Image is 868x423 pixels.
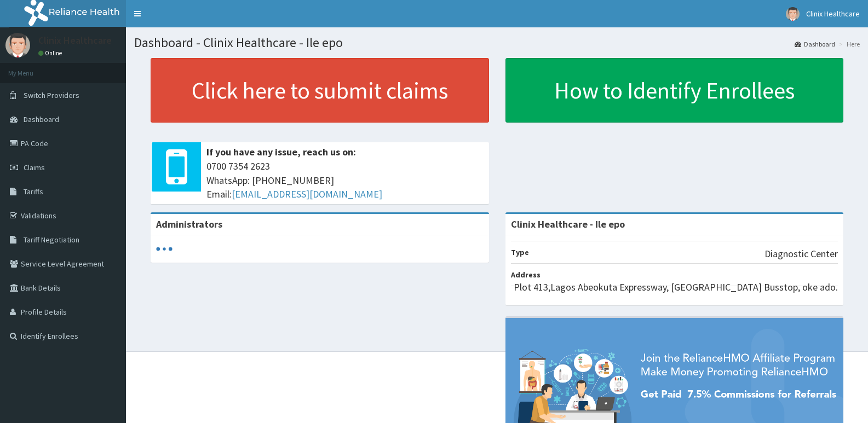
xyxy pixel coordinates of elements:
[24,114,59,124] span: Dashboard
[5,33,30,57] img: User Image
[156,241,173,257] svg: audio-loading
[24,235,79,245] span: Tariff Negotiation
[134,36,860,50] h1: Dashboard - Clinix Healthcare - Ile epo
[156,218,222,230] b: Administrators
[24,90,79,100] span: Switch Providers
[38,49,65,57] a: Online
[764,247,838,261] p: Diagnostic Center
[206,159,484,201] span: 0700 7354 2623 WhatsApp: [PHONE_NUMBER] Email:
[795,39,835,49] a: Dashboard
[806,9,860,19] span: Clinix Healthcare
[511,218,625,230] strong: Clinix Healthcare - Ile epo
[24,163,45,172] span: Claims
[151,58,489,123] a: Click here to submit claims
[511,270,541,280] b: Address
[206,146,356,158] b: If you have any issue, reach us on:
[24,187,43,196] span: Tariffs
[786,7,800,21] img: User Image
[514,280,838,294] p: Plot 413,Lagos Abeokuta Expressway, [GEOGRAPHIC_DATA] Busstop, oke ado.
[836,39,860,49] li: Here
[232,188,382,200] a: [EMAIL_ADDRESS][DOMAIN_NAME]
[505,58,844,123] a: How to Identify Enrollees
[38,36,112,45] p: Clinix Healthcare
[511,247,529,257] b: Type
